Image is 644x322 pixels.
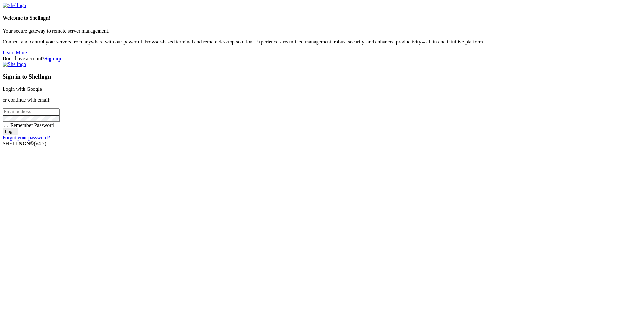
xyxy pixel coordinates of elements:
[3,50,27,55] a: Learn More
[34,141,47,146] span: 4.2.0
[44,56,61,61] a: Sign up
[3,141,46,146] span: SHELL ©
[3,28,641,34] p: Your secure gateway to remote server management.
[3,39,641,45] p: Connect and control your servers from anywhere with our powerful, browser-based terminal and remo...
[3,15,641,21] h4: Welcome to Shellngn!
[3,86,42,92] a: Login with Google
[19,141,30,146] b: NGN
[3,62,26,67] img: Shellngn
[3,135,50,140] a: Forgot your password?
[3,56,641,62] div: Don't have account?
[10,122,54,128] span: Remember Password
[3,128,18,135] input: Login
[3,73,641,80] h3: Sign in to Shellngn
[3,108,60,115] input: Email address
[4,123,8,127] input: Remember Password
[3,3,26,8] img: Shellngn
[3,97,641,103] p: or continue with email:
